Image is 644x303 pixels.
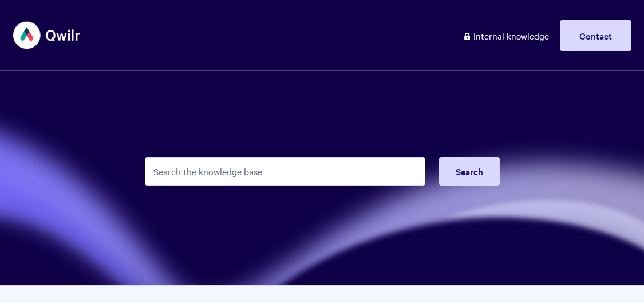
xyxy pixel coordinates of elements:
[145,157,425,186] input: Search the knowledge base
[13,14,81,57] img: Qwilr Help Center
[456,165,483,178] span: Search
[439,157,500,186] button: Search
[454,20,558,51] a: Internal knowledge
[560,20,631,51] a: Contact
